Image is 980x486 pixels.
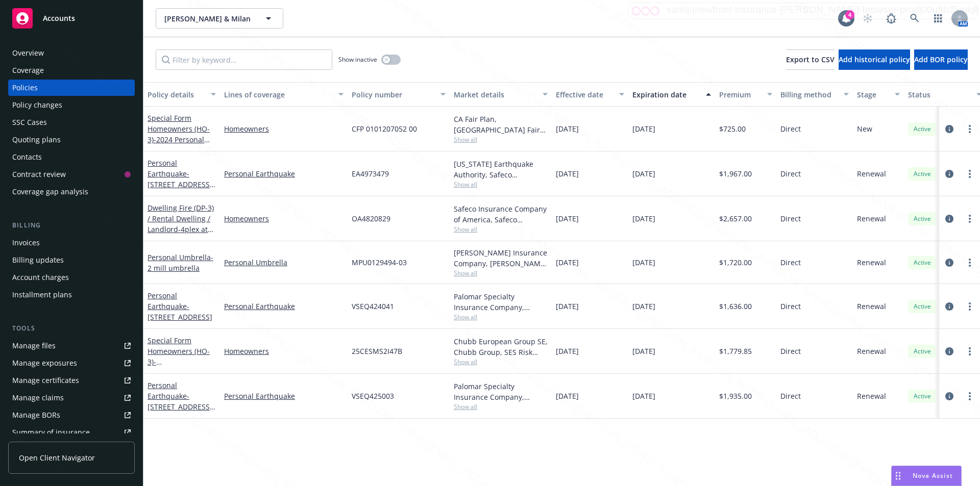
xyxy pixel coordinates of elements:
span: [DATE] [556,168,579,179]
span: Active [912,347,933,356]
a: Personal Earthquake [148,291,212,322]
a: circleInformation [943,390,955,402]
a: Accounts [8,4,135,33]
span: - 2 mill umbrella [148,252,213,273]
a: circleInformation [943,213,955,225]
span: [DATE] [632,213,655,224]
div: Palomar Specialty Insurance Company, [GEOGRAPHIC_DATA] [454,381,548,402]
a: Special Form Homeowners (HO-3) [148,113,214,176]
span: 25CESMS2I47B [352,346,402,356]
span: Add BOR policy [914,55,968,64]
div: Overview [12,45,44,61]
span: [DATE] [632,346,655,356]
a: Installment plans [8,287,135,303]
a: more [964,123,976,135]
button: Premium [715,82,776,107]
div: Market details [454,89,536,100]
button: Nova Assist [891,466,962,486]
a: more [964,345,976,357]
a: Personal Earthquake [148,380,212,422]
span: Renewal [857,213,886,224]
span: VSEQ424041 [352,301,394,312]
span: CFP 0101207052 00 [352,123,417,134]
span: Show all [454,357,548,366]
span: [DATE] [556,257,579,268]
div: Coverage [12,62,44,79]
div: SSC Cases [12,114,47,131]
a: Billing updates [8,252,135,268]
button: Policy details [143,82,220,107]
a: Manage certificates [8,372,135,389]
span: $1,720.00 [719,257,752,268]
div: Manage certificates [12,372,79,389]
span: Direct [780,213,801,224]
div: Manage files [12,338,56,354]
a: Switch app [928,8,948,29]
a: Personal Umbrella [148,252,213,273]
span: - 4plex at [STREET_ADDRESS][US_STATE] [148,224,213,255]
span: $2,657.00 [719,213,752,224]
button: Stage [853,82,904,107]
span: Direct [780,123,801,134]
div: Status [908,89,970,100]
button: Expiration date [628,82,715,107]
span: [DATE] [556,391,579,401]
span: Renewal [857,257,886,268]
a: Personal Earthquake [224,168,344,179]
a: SSC Cases [8,114,135,131]
span: [DATE] [632,123,655,134]
a: Manage BORs [8,407,135,423]
span: Show all [454,135,548,144]
a: more [964,213,976,225]
span: Add historical policy [839,55,910,64]
span: Show all [454,313,548,321]
div: [US_STATE] Earthquake Authority, Safeco Insurance (Liberty Mutual) [454,159,548,180]
a: Homeowners [224,123,344,134]
div: Safeco Insurance Company of America, Safeco Insurance (Liberty Mutual) [454,203,548,225]
span: Nova Assist [913,471,953,480]
a: Overview [8,45,135,61]
span: MPU0129494-03 [352,257,407,268]
a: Policies [8,80,135,96]
span: $1,935.00 [719,391,752,401]
a: Personal Earthquake [224,391,344,401]
div: Expiration date [632,89,700,100]
div: Contacts [12,149,42,165]
div: [PERSON_NAME] Insurance Company, [PERSON_NAME] Insurance [454,247,548,269]
a: Manage files [8,338,135,354]
a: Special Form Homeowners (HO-3) [148,336,212,388]
span: Renewal [857,168,886,179]
a: Coverage [8,62,135,79]
div: Effective date [556,89,613,100]
a: Manage exposures [8,355,135,371]
div: Billing updates [12,252,64,268]
span: VSEQ425003 [352,391,394,401]
span: - [STREET_ADDRESS] [148,301,212,322]
span: Direct [780,391,801,401]
button: [PERSON_NAME] & Milan [156,8,283,29]
span: Export to CSV [786,55,835,64]
span: Show all [454,402,548,411]
span: $1,636.00 [719,301,752,312]
button: Effective date [552,82,628,107]
span: - [STREET_ADDRESS][US_STATE] [148,169,215,200]
span: $1,779.85 [719,346,752,356]
span: [DATE] [556,123,579,134]
div: Policy changes [12,97,62,113]
span: Direct [780,346,801,356]
a: more [964,300,976,313]
span: Show inactive [338,55,377,64]
button: Lines of coverage [220,82,348,107]
span: Active [912,392,933,401]
div: Chubb European Group SE, Chubb Group, SES Risk Solutions [454,336,548,357]
div: Policy number [352,89,434,100]
div: Account charges [12,269,69,286]
div: Premium [719,89,761,100]
div: Tools [8,323,135,334]
span: [DATE] [556,346,579,356]
input: Filter by keyword... [156,49,332,70]
span: - 2024 Personal Homeowners Policy - [STREET_ADDRESS] [148,135,214,176]
button: Add historical policy [839,49,910,70]
a: Search [904,8,925,29]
